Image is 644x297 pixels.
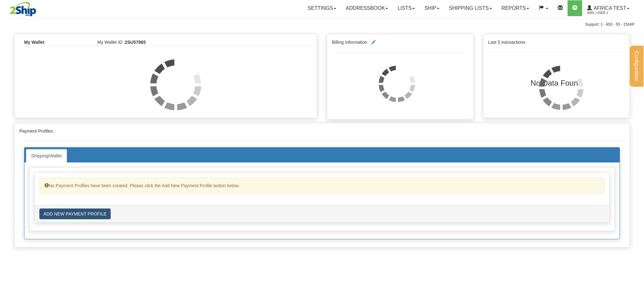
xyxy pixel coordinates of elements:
[39,208,111,219] button: ADD NEW PAYMENT PROFILE
[497,0,534,16] a: Reports
[24,40,44,45] b: My Wallet
[630,46,643,87] button: Configuration
[327,34,473,64] div: Billing Information
[10,2,37,18] img: logo3065.jpg
[379,66,415,102] img: loader.gif
[582,0,634,16] a: Africa Test 3065 / User 1
[539,66,583,110] img: loader.gif
[367,39,380,46] a: Edit Billing Information
[39,177,605,194] div: No Payment Profiles have been created. Please click the Add New Payment Profile button below.
[393,0,419,16] a: Lists
[26,149,67,162] a: Shipping/Wallet
[444,0,496,16] a: Shipping lists
[93,39,312,45] div: My Wallet ID :
[10,22,634,27] div: Support: 1 - 855 - 55 - 2SHIP
[125,40,146,45] b: 2SU57865
[303,0,341,16] a: Settings
[15,123,629,247] div: Payment Profiles :
[150,59,201,110] img: loader.gif
[587,10,634,16] span: 3065 / User 1
[420,0,444,16] a: Ship
[341,0,393,16] a: Addressbook
[592,5,626,11] span: Africa Test
[483,34,630,95] div: Last 5 transactions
